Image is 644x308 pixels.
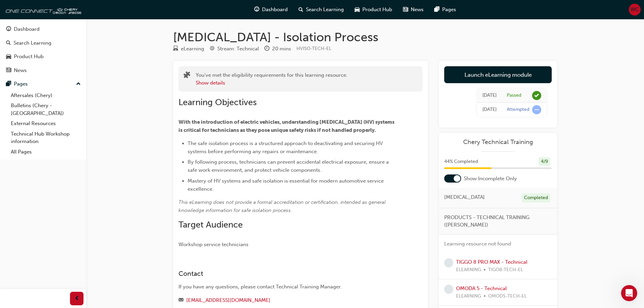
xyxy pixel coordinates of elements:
button: Pages [3,78,84,90]
div: Pages [14,80,28,88]
a: car-iconProduct Hub [349,3,398,17]
p: How can we help? [14,71,122,82]
a: All Pages [8,147,84,157]
a: Product Hub [3,50,84,63]
span: news-icon [6,68,11,74]
div: Close [116,11,128,23]
div: Completed [522,193,550,203]
span: Search Learning [306,6,344,14]
span: Workshop service technicians [178,241,248,247]
a: [EMAIL_ADDRESS][DOMAIN_NAME] [186,297,270,303]
span: News [411,6,424,14]
div: Fri Sep 26 2025 08:54:07 GMT+1200 (New Zealand Standard Time) [482,106,497,114]
p: Hi [PERSON_NAME] 👋 [14,48,122,71]
div: Type [173,45,204,53]
button: Messages [68,211,135,238]
span: Learning resource code [296,46,331,51]
div: If you have any questions, please contact Technical Training Manager. [178,283,398,291]
span: email-icon [178,298,184,304]
a: OMODA 5 - Technical [456,285,507,291]
span: By following process, technicians can prevent accidental electrical exposure, ensure a safe work ... [188,159,390,173]
span: Dashboard [262,6,288,14]
span: Learning Objectives [178,97,257,108]
button: DashboardSearch LearningProduct HubNews [3,22,84,78]
div: You've met the eligibility requirements for this learning resource. [196,71,348,87]
a: Aftersales (Chery) [8,90,84,101]
div: eLearning [181,45,204,53]
span: target-icon [210,46,215,52]
div: 4 / 9 [539,157,550,166]
a: search-iconSearch Learning [293,3,349,17]
span: Product Hub [362,6,392,14]
span: Mastery of HV systems and safe isolation is essential for modern automotive service excellence. [188,178,385,192]
span: learningRecordVerb_ATTEMPT-icon [532,105,541,114]
span: Show Incomplete Only [464,175,517,183]
span: pages-icon [434,5,439,14]
span: WC [630,6,639,14]
div: Product Hub [14,53,44,61]
div: Search Learning [14,39,51,47]
a: Chery Technical Training [444,138,552,146]
span: learningResourceType_ELEARNING-icon [173,46,178,52]
a: Launch eLearning module [444,66,552,83]
h3: Contact [178,270,398,278]
a: Bulletins (Chery - [GEOGRAPHIC_DATA]) [8,100,84,118]
span: clock-icon [264,46,269,52]
span: Messages [90,228,113,233]
span: guage-icon [254,5,259,14]
span: With the introduction of electric vehicles, understanding [MEDICAL_DATA] (HV) systems is critical... [178,119,396,133]
div: Dashboard [14,25,40,33]
a: Technical Hub Workshop information [8,129,84,147]
span: car-icon [6,54,11,60]
span: guage-icon [6,26,11,32]
div: Duration [264,45,291,53]
span: The safe isolation process is a structured approach to deactivating and securing HV systems befor... [188,140,384,155]
a: guage-iconDashboard [249,3,293,17]
span: TIGO8-TECH-EL [488,266,523,274]
iframe: Intercom live chat [621,285,637,301]
span: up-icon [76,80,81,89]
span: OMOD5-TECH-EL [488,292,527,300]
span: learningRecordVerb_NONE-icon [444,258,453,267]
div: Attempted [507,106,529,113]
div: Fri Sep 26 2025 09:10:37 GMT+1200 (New Zealand Standard Time) [482,92,497,99]
a: News [3,64,84,77]
div: News [14,67,27,74]
span: learningRecordVerb_NONE-icon [444,285,453,294]
span: prev-icon [74,294,79,303]
button: Show details [196,79,225,87]
a: news-iconNews [398,3,429,17]
span: learningRecordVerb_PASS-icon [532,91,541,100]
span: Pages [442,6,456,14]
a: External Resources [8,118,84,129]
span: Target Audience [178,219,243,230]
span: [MEDICAL_DATA] [444,193,485,201]
span: ELEARNING [456,292,481,300]
h1: [MEDICAL_DATA] - Isolation Process [173,30,557,45]
a: TIGGO 8 PRO MAX - Technical [456,259,527,265]
span: news-icon [403,5,408,14]
span: This eLearning does not provide a formal accreditation or certification, intended as general know... [178,199,387,213]
div: Profile image for Technical [14,11,27,24]
span: pages-icon [6,81,11,87]
div: 20 mins [272,45,291,53]
img: oneconnect [3,3,81,16]
span: search-icon [6,40,11,46]
div: Stream [210,45,259,53]
div: Stream: Technical [217,45,259,53]
a: pages-iconPages [429,3,461,17]
span: Learning resource not found [444,241,511,247]
a: Dashboard [3,23,84,35]
span: PRODUCTS - TECHNICAL TRAINING ([PERSON_NAME]) [444,214,546,229]
div: Passed [507,92,521,99]
span: puzzle-icon [184,72,190,80]
div: Email [178,296,398,305]
span: 44 % Completed [444,158,478,166]
button: WC [629,4,641,16]
span: Home [26,228,41,233]
span: search-icon [299,5,303,14]
span: car-icon [355,5,360,14]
